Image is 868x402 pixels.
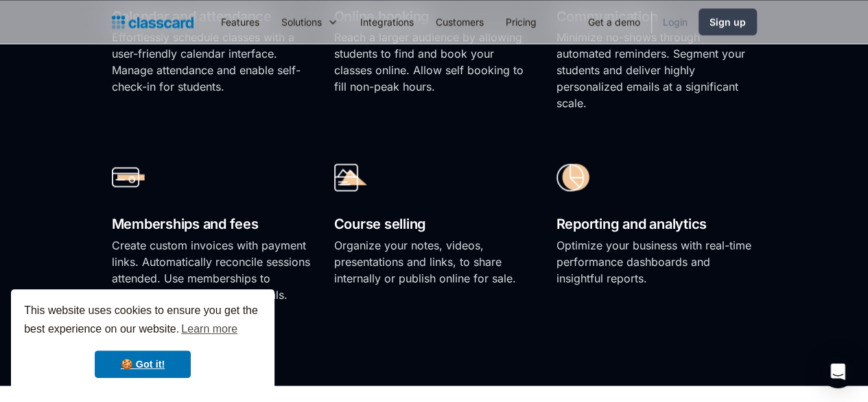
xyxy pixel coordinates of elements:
p: Organize your notes, videos, presentations and links, to share internally or publish online for s... [334,236,535,286]
p: Create custom invoices with payment links. Automatically reconcile sessions attended. Use members... [112,236,312,302]
a: Login [652,6,699,37]
p: Minimize no-shows through automated reminders. Segment your students and deliver highly personali... [556,29,757,111]
a: learn more about cookies [179,319,239,339]
h2: Course selling [334,212,535,236]
a: Features [210,6,270,37]
div: cookieconsent [11,289,274,391]
a: dismiss cookie message [95,350,191,378]
p: Optimize your business with real-time performance dashboards and insightful reports. [556,236,757,286]
a: Logo [112,12,193,32]
h2: Reporting and analytics [556,212,757,236]
div: Solutions [270,6,349,37]
div: Sign up [709,14,746,29]
a: Get a demo [577,6,651,37]
div: Open Intercom Messenger [821,355,854,388]
span: This website uses cookies to ensure you get the best experience on our website. [24,302,261,339]
a: Pricing [495,6,548,37]
a: Integrations [349,6,425,37]
div: Solutions [281,14,322,29]
a: Customers [425,6,495,37]
h2: Memberships and fees [112,212,312,236]
p: Reach a larger audience by allowing students to find and book your classes online. Allow self boo... [334,29,535,95]
p: Effortlessly schedule classes with a user-friendly calendar interface. Manage attendance and enab... [112,29,312,95]
a: Sign up [699,8,757,35]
